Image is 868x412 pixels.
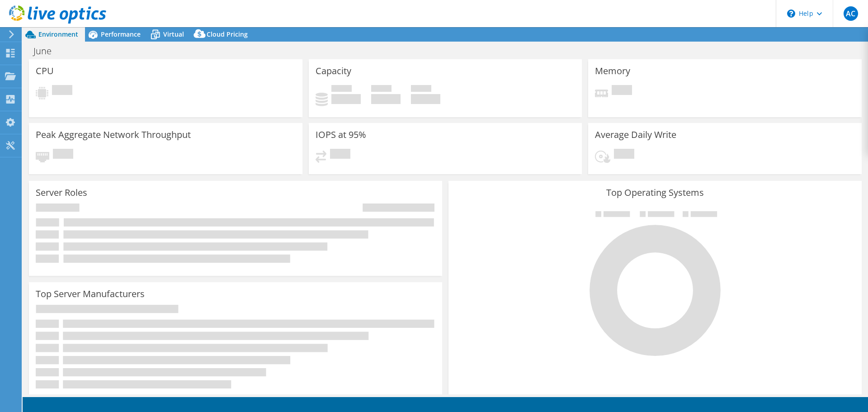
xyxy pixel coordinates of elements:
h4: 0 GiB [371,94,401,104]
h3: Peak Aggregate Network Throughput [36,130,191,140]
svg: \n [787,9,795,18]
h3: CPU [36,66,54,76]
span: Pending [612,85,632,97]
span: Environment [38,30,78,38]
h3: Capacity [316,66,351,76]
span: Pending [330,149,350,161]
span: Free [371,85,392,94]
h3: IOPS at 95% [316,130,366,140]
span: Pending [614,149,634,161]
span: Cloud Pricing [207,30,248,38]
h4: 0 GiB [411,94,440,104]
span: AC [844,6,858,21]
span: Performance [101,30,141,38]
h3: Server Roles [36,188,87,198]
h1: June [29,46,66,56]
span: Used [331,85,352,94]
h3: Memory [595,66,630,76]
h3: Top Operating Systems [455,188,855,198]
h3: Average Daily Write [595,130,676,140]
span: Pending [53,149,73,161]
span: Total [411,85,431,94]
span: Virtual [163,30,184,38]
h3: Top Server Manufacturers [36,289,145,299]
h4: 0 GiB [331,94,361,104]
span: Pending [52,85,72,97]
